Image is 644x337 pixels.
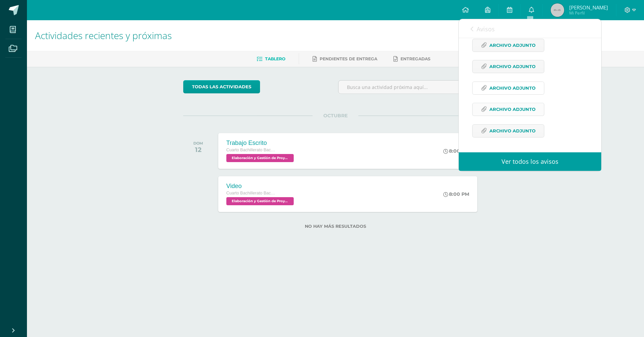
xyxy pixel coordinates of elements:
[193,141,203,146] div: DOM
[472,103,544,116] a: Archivo Adjunto
[313,113,358,119] span: OCTUBRE
[443,148,469,154] div: 8:00 PM
[265,56,285,61] span: Tablero
[459,152,601,171] a: Ver todos los avisos
[569,10,608,16] span: Mi Perfil
[472,39,544,52] a: Archivo Adjunto
[226,191,277,195] span: Cuarto Bachillerato Bachillerato en CCLL con Orientación en Diseño Gráfico
[226,183,295,190] div: Video
[226,140,295,147] div: Trabajo Escrito
[313,54,377,64] a: Pendientes de entrega
[226,197,294,205] span: Elaboración y Gestión de Proyectos 'B'
[489,60,536,73] span: Archivo Adjunto
[489,82,536,94] span: Archivo Adjunto
[489,125,536,137] span: Archivo Adjunto
[320,56,377,61] span: Pendientes de entrega
[183,224,488,229] label: No hay más resultados
[193,146,203,154] div: 12
[339,81,488,94] input: Busca una actividad próxima aquí...
[489,39,536,52] span: Archivo Adjunto
[443,191,469,197] div: 8:00 PM
[477,25,495,33] span: Avisos
[472,82,544,95] a: Archivo Adjunto
[551,3,564,17] img: 45x45
[183,80,260,93] a: todas las Actividades
[393,54,430,64] a: Entregadas
[226,148,277,152] span: Cuarto Bachillerato Bachillerato en CCLL con Orientación en Diseño Gráfico
[226,154,294,162] span: Elaboración y Gestión de Proyectos 'B'
[472,60,544,73] a: Archivo Adjunto
[35,29,172,42] span: Actividades recientes y próximas
[257,54,285,64] a: Tablero
[472,124,544,137] a: Archivo Adjunto
[400,56,430,61] span: Entregadas
[569,4,608,11] span: [PERSON_NAME]
[489,103,536,116] span: Archivo Adjunto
